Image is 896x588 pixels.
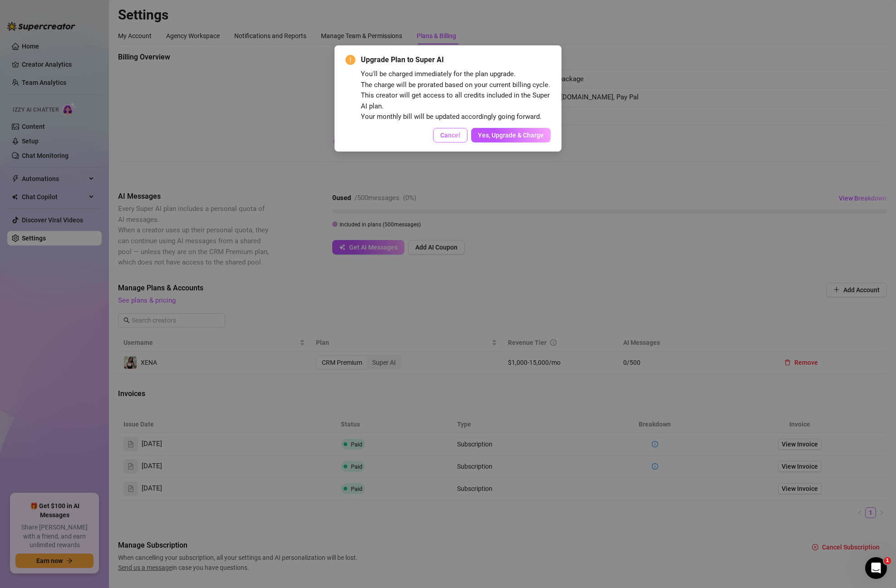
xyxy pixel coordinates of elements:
span: You'll be charged immediately for the plan upgrade. The charge will be prorated based on your cur... [361,70,550,121]
span: Yes, Upgrade & Charge [478,132,544,139]
button: Cancel [433,128,468,142]
span: exclamation-circle [345,55,355,65]
iframe: Intercom live chat [865,557,887,579]
span: Cancel [440,132,460,139]
span: 1 [884,557,891,564]
span: Upgrade Plan to Super AI [361,54,551,65]
button: Yes, Upgrade & Charge [471,128,551,142]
